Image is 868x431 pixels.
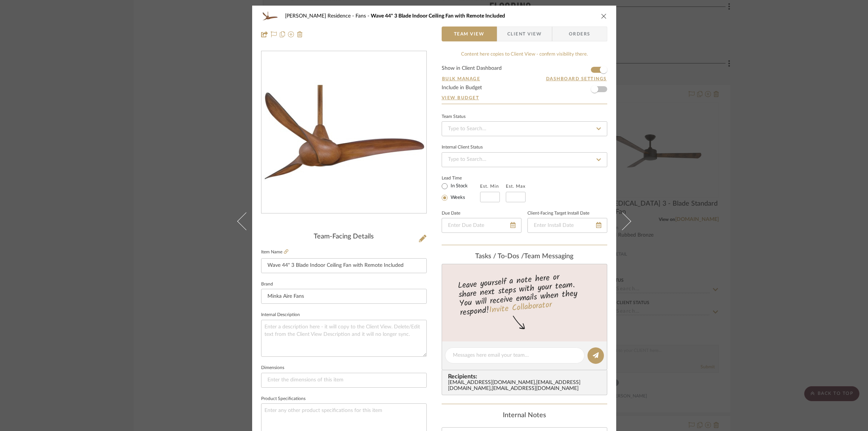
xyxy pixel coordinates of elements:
img: b165f171-760c-4fcd-b47e-e1a6b851a604_48x40.jpg [261,9,279,24]
div: Team Status [442,115,466,119]
input: Enter Brand [261,289,427,304]
img: Remove from project [297,31,303,37]
span: Orders [561,26,599,41]
label: Lead Time [442,175,480,181]
input: Enter the dimensions of this item [261,373,427,388]
label: Est. Min [480,184,499,189]
button: Bulk Manage [442,75,481,82]
label: Item Name [261,249,288,255]
div: [EMAIL_ADDRESS][DOMAIN_NAME] , [EMAIL_ADDRESS][DOMAIN_NAME] , [EMAIL_ADDRESS][DOMAIN_NAME] [448,380,604,392]
mat-radio-group: Select item type [442,181,480,202]
div: Internal Client Status [442,146,483,149]
div: team Messaging [442,253,607,261]
img: b165f171-760c-4fcd-b47e-e1a6b851a604_436x436.jpg [263,51,425,213]
span: Wave 44" 3 Blade Indoor Ceiling Fan with Remote Included [371,13,505,19]
span: Team View [454,26,485,41]
label: Weeks [449,194,465,201]
input: Enter Item Name [261,258,427,273]
span: Recipients: [448,373,604,380]
input: Enter Due Date [442,218,521,233]
label: Due Date [442,212,460,215]
a: View Budget [442,95,607,101]
div: Content here copies to Client View - confirm visibility there. [442,51,607,58]
div: 0 [261,51,426,213]
label: Est. Max [506,184,526,189]
span: Tasks / To-Dos / [475,253,524,260]
input: Type to Search… [442,121,607,136]
button: Dashboard Settings [546,75,607,82]
span: [PERSON_NAME] Residence [285,13,355,19]
label: Product Specifications [261,397,305,401]
div: Internal Notes [442,412,607,420]
input: Enter Install Date [527,218,607,233]
a: Invite Collaborator [488,299,552,317]
button: close [601,13,607,19]
label: Dimensions [261,366,284,370]
input: Type to Search… [442,152,607,167]
label: Client-Facing Target Install Date [527,212,589,215]
label: In Stock [449,183,468,190]
span: Fans [355,13,371,19]
label: Brand [261,282,273,286]
div: Leave yourself a note here or share next steps with your team. You will receive emails when they ... [441,269,608,319]
div: Team-Facing Details [261,233,427,241]
label: Internal Description [261,313,300,317]
span: Client View [507,26,542,41]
